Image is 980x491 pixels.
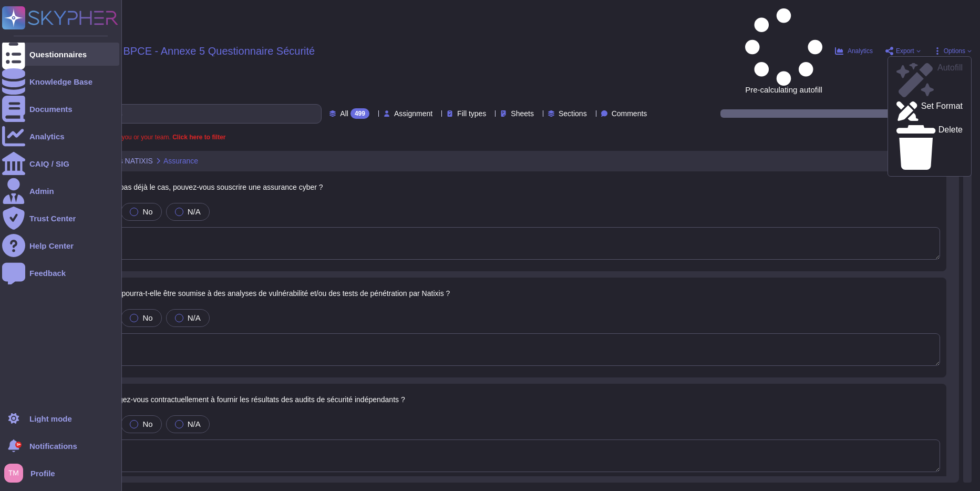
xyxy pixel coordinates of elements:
span: Sections [559,110,587,117]
span: N/A [188,420,201,428]
span: 476 questions are assigned to you or your team. [36,134,226,140]
span: Sheets [511,110,534,117]
a: Feedback [2,261,119,284]
span: No [142,420,152,428]
a: Delete [888,123,971,172]
span: Si ce n'est pas déjà le cas, pouvez-vous souscrire une assurance cyber ? [84,183,323,191]
span: No [142,313,152,322]
div: Help Center [29,242,74,250]
div: Questionnaires [29,50,87,58]
a: CAIQ / SIG [2,152,119,175]
input: Search by keywords [42,105,321,123]
span: Profile [30,469,55,477]
div: Knowledge Base [29,78,92,86]
span: Export [896,48,914,54]
span: All [340,110,348,117]
span: Comments [612,110,647,117]
div: Analytics [29,132,65,140]
a: Documents [2,97,119,120]
span: Notifications [29,442,77,450]
span: N/A [188,313,201,322]
div: 499 [350,108,369,119]
span: Options [944,48,965,54]
div: Documents [29,105,73,113]
a: Knowledge Base [2,70,119,93]
button: user [2,462,30,485]
span: Analytics [848,48,873,54]
p: Set Format [921,102,963,121]
a: Questionnaires [2,43,119,66]
div: CAIQ / SIG [29,160,69,168]
span: BPCE - Annexe 5 Questionnaire Sécurité [123,46,315,56]
span: No [142,207,152,216]
div: 9+ [15,442,22,448]
a: Analytics [2,125,119,148]
a: Admin [2,179,119,202]
div: Feedback [29,269,66,277]
p: Delete [938,126,963,170]
img: user [4,464,23,483]
a: Help Center [2,234,119,257]
span: Assurance [163,157,198,165]
div: Admin [29,187,54,195]
span: Pre-calculating autofill [745,8,822,94]
div: Light mode [29,415,72,423]
a: Set Format [888,99,971,123]
span: N/A [188,207,201,216]
span: La solution pourra-t-elle être soumise à des analyses de vulnérabilité et/ou des tests de pénétra... [84,289,450,298]
span: Vous engagez-vous contractuellement à fournir les résultats des audits de sécurité indépendants ? [84,395,405,404]
span: Assignment [394,110,432,117]
span: Fill types [457,110,486,117]
a: Trust Center [2,207,119,230]
div: Trust Center [29,214,76,222]
b: Click here to filter [171,134,226,141]
button: Analytics [835,47,873,55]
